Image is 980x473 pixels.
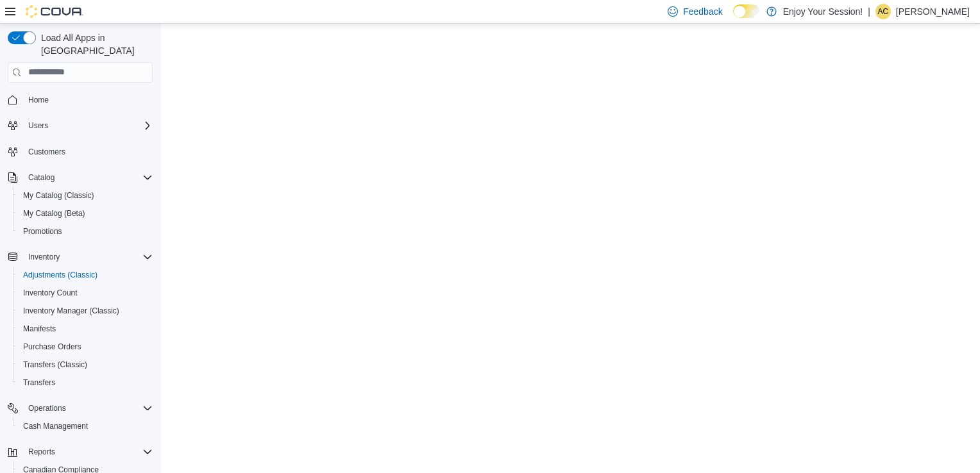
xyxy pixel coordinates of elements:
[18,285,153,301] span: Inventory Count
[3,399,158,417] button: Operations
[23,401,153,416] span: Operations
[26,5,83,18] img: Cova
[13,266,158,284] button: Adjustments (Classic)
[875,4,891,19] div: Alexander Costa
[13,204,158,222] button: My Catalog (Beta)
[13,187,158,204] button: My Catalog (Classic)
[28,447,55,457] span: Reports
[23,170,60,185] button: Catalog
[3,169,158,187] button: Catalog
[18,357,92,372] a: Transfers (Classic)
[28,120,48,131] span: Users
[783,4,863,19] p: Enjoy Your Session!
[18,188,153,203] span: My Catalog (Classic)
[23,249,153,265] span: Inventory
[13,356,158,374] button: Transfers (Classic)
[23,92,153,108] span: Home
[23,249,65,265] button: Inventory
[3,443,158,461] button: Reports
[878,4,889,19] span: AC
[18,419,153,434] span: Cash Management
[683,5,722,18] span: Feedback
[3,142,158,161] button: Customers
[23,144,71,160] a: Customers
[28,403,66,413] span: Operations
[18,375,153,390] span: Transfers
[23,208,85,219] span: My Catalog (Beta)
[18,419,93,434] a: Cash Management
[13,338,158,356] button: Purchase Orders
[896,4,970,19] p: [PERSON_NAME]
[13,417,158,435] button: Cash Management
[28,147,65,157] span: Customers
[18,224,67,239] a: Promotions
[18,206,90,221] a: My Catalog (Beta)
[23,118,153,133] span: Users
[18,188,99,203] a: My Catalog (Classic)
[23,324,56,334] span: Manifests
[18,303,153,319] span: Inventory Manager (Classic)
[18,303,124,319] a: Inventory Manager (Classic)
[3,117,158,135] button: Users
[23,360,87,370] span: Transfers (Classic)
[23,306,119,316] span: Inventory Manager (Classic)
[18,285,83,301] a: Inventory Count
[23,118,53,133] button: Users
[18,357,153,372] span: Transfers (Classic)
[13,302,158,320] button: Inventory Manager (Classic)
[18,224,153,239] span: Promotions
[23,226,62,236] span: Promotions
[23,401,71,416] button: Operations
[23,144,153,160] span: Customers
[3,90,158,109] button: Home
[23,270,97,280] span: Adjustments (Classic)
[18,206,153,221] span: My Catalog (Beta)
[18,267,103,283] a: Adjustments (Classic)
[28,95,49,105] span: Home
[23,170,153,185] span: Catalog
[18,321,61,336] a: Manifests
[3,248,158,266] button: Inventory
[23,421,88,431] span: Cash Management
[733,4,760,18] input: Dark Mode
[18,267,153,283] span: Adjustments (Classic)
[23,342,81,352] span: Purchase Orders
[36,31,153,57] span: Load All Apps in [GEOGRAPHIC_DATA]
[28,252,60,262] span: Inventory
[18,321,153,336] span: Manifests
[23,444,60,460] button: Reports
[23,378,55,388] span: Transfers
[13,284,158,302] button: Inventory Count
[23,444,153,460] span: Reports
[868,4,870,19] p: |
[13,320,158,338] button: Manifests
[23,190,94,201] span: My Catalog (Classic)
[18,375,60,390] a: Transfers
[23,92,54,108] a: Home
[13,374,158,392] button: Transfers
[23,288,78,298] span: Inventory Count
[18,339,87,354] a: Purchase Orders
[28,172,55,183] span: Catalog
[13,222,158,240] button: Promotions
[18,339,153,354] span: Purchase Orders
